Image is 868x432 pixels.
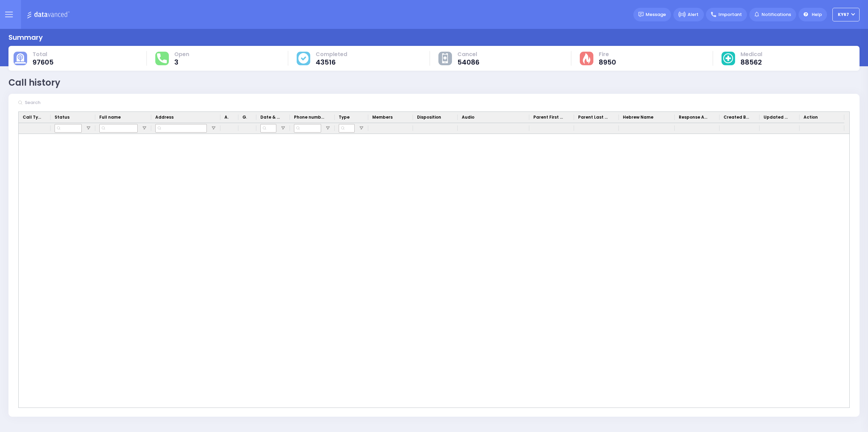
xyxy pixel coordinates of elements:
[646,11,666,18] span: Message
[155,124,207,133] input: Address Filter Input
[33,59,54,66] span: 97605
[339,114,350,120] span: Type
[316,51,347,58] span: Completed
[623,114,653,120] span: Hebrew Name
[8,32,43,42] div: Summary
[417,114,441,120] span: Disposition
[142,125,147,131] button: Open Filter Menu
[599,51,616,58] span: Fire
[99,114,121,120] span: Full name
[724,114,750,120] span: Created By Dispatcher
[372,114,393,120] span: Members
[55,114,70,120] span: Status
[679,114,710,120] span: Response Agent
[457,59,479,66] span: 54086
[741,59,762,66] span: 88562
[260,124,276,133] input: Date & Time Filter Input
[224,114,229,120] span: Age
[15,53,26,64] img: total-cause.svg
[298,53,309,63] img: cause-cover.svg
[723,53,733,64] img: medical-cause.svg
[583,53,590,64] img: fire-cause.svg
[99,124,138,133] input: Full name Filter Input
[462,114,474,120] span: Audio
[260,114,280,120] span: Date & Time
[8,76,60,89] div: Call history
[23,114,41,120] span: Call Type
[325,125,331,131] button: Open Filter Menu
[832,8,860,21] button: KY67
[155,114,174,120] span: Address
[211,125,216,131] button: Open Filter Menu
[638,12,644,17] img: message.svg
[339,124,355,133] input: Type Filter Input
[280,125,286,131] button: Open Filter Menu
[578,114,609,120] span: Parent Last Name
[174,51,189,58] span: Open
[718,11,742,18] span: Important
[86,125,91,131] button: Open Filter Menu
[55,124,82,133] input: Status Filter Input
[804,114,818,120] span: Action
[533,114,565,120] span: Parent First Name
[599,59,616,66] span: 8950
[294,124,321,133] input: Phone number Filter Input
[242,114,247,120] span: Gender
[838,12,849,18] span: KY67
[316,59,347,66] span: 43516
[688,11,698,18] span: Alert
[23,96,124,109] input: Search
[174,59,189,66] span: 3
[764,114,790,120] span: Updated By Dispatcher
[741,51,762,58] span: Medical
[457,51,479,58] span: Cancel
[27,10,72,19] img: Logo
[812,11,822,18] span: Help
[359,125,364,131] button: Open Filter Menu
[157,53,166,63] img: total-response.svg
[762,11,791,18] span: Notifications
[33,51,54,58] span: Total
[294,114,325,120] span: Phone number
[442,53,448,64] img: other-cause.svg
